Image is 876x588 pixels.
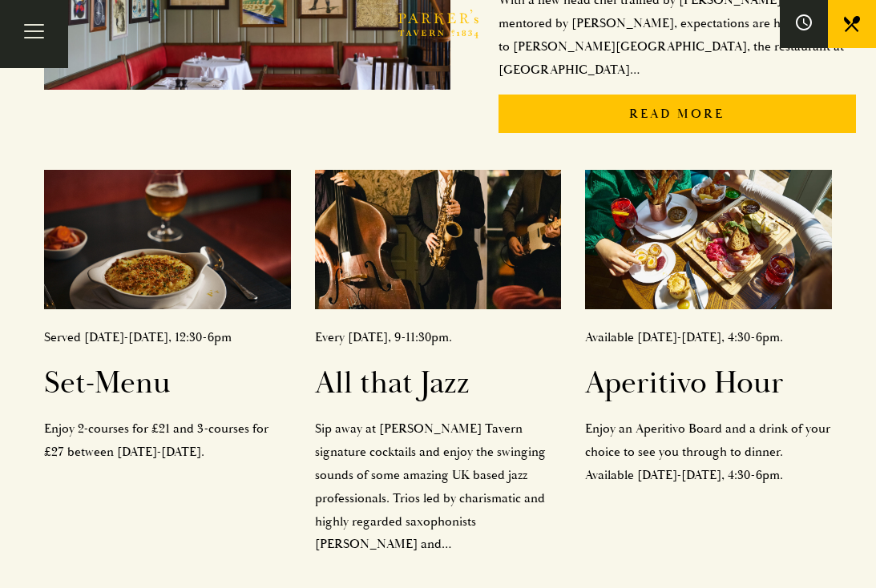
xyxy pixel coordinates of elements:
p: Sip away at [PERSON_NAME] Tavern signature cocktails and enjoy the swinging sounds of some amazin... [315,417,562,556]
h2: All that Jazz [315,364,562,401]
p: Available [DATE]-[DATE], 4:30-6pm. [585,326,832,349]
h2: Set-Menu [44,364,291,401]
p: Served [DATE]-[DATE], 12:30-6pm [44,326,291,349]
a: Served [DATE]-[DATE], 12:30-6pmSet-MenuEnjoy 2-courses for £21 and 3-courses for £27 between [DAT... [44,170,291,464]
a: Available [DATE]-[DATE], 4:30-6pm.Aperitivo HourEnjoy an Aperitivo Board and a drink of your choi... [585,170,832,486]
p: Enjoy an Aperitivo Board and a drink of your choice to see you through to dinner. Available [DATE... [585,417,832,486]
h2: Aperitivo Hour [585,364,832,401]
p: Read More [499,95,857,134]
p: Every [DATE], 9-11:30pm. [315,326,562,349]
p: Enjoy 2-courses for £21 and 3-courses for £27 between [DATE]-[DATE]. [44,417,291,464]
a: Every [DATE], 9-11:30pm.All that JazzSip away at [PERSON_NAME] Tavern signature cocktails and enj... [315,170,562,556]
